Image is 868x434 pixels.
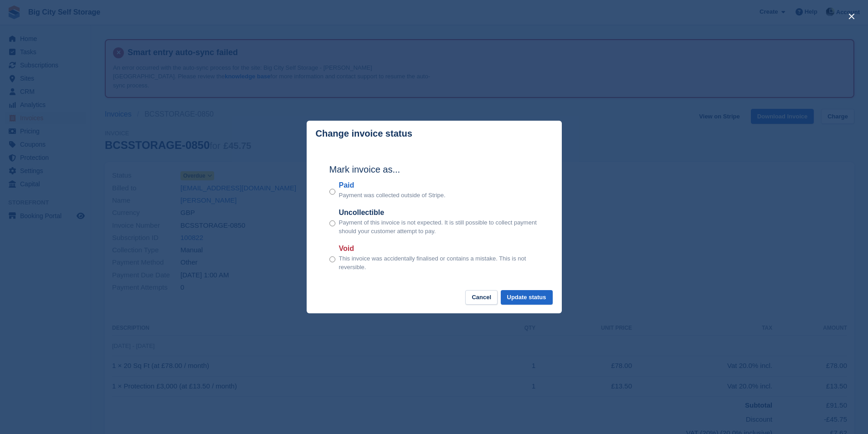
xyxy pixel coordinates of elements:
[339,254,539,272] p: This invoice was accidentally finalised or contains a mistake. This is not reversible.
[844,9,859,24] button: close
[339,191,446,200] p: Payment was collected outside of Stripe.
[339,218,539,236] p: Payment of this invoice is not expected. It is still possible to collect payment should your cust...
[339,243,539,254] label: Void
[465,290,498,305] button: Cancel
[339,207,539,218] label: Uncollectible
[339,180,446,191] label: Paid
[501,290,553,305] button: Update status
[329,163,539,176] h2: Mark invoice as...
[316,128,412,139] p: Change invoice status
